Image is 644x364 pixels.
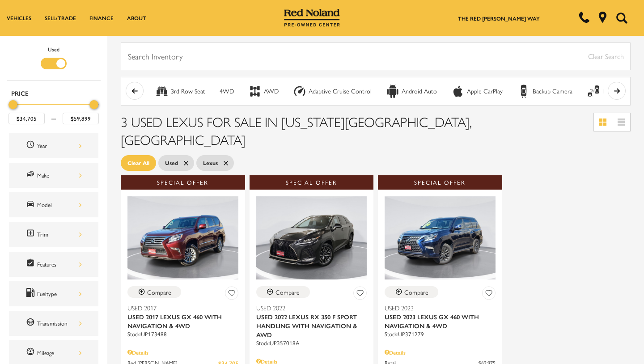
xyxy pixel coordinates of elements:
[127,196,238,279] img: 2017 Lexus GX 460
[26,347,37,359] span: Mileage
[26,169,37,181] span: Make
[26,229,37,240] span: Trim
[243,82,284,101] button: AWDAWD
[256,339,367,347] div: Stock : UP357018A
[9,281,98,306] div: FueltypeFueltype
[89,100,98,109] div: Maximum Price
[533,87,572,95] div: Backup Camera
[256,196,367,279] img: 2022 Lexus RX 350 F Sport Handling
[250,175,374,190] div: Special Offer
[8,97,99,124] div: Price
[9,163,98,188] div: MakeMake
[587,85,600,98] div: Blind Spot Monitor
[203,157,218,169] span: Lexus
[150,82,210,101] button: 3rd Row Seat3rd Row Seat
[171,87,205,95] div: 3rd Row Seat
[385,196,496,279] img: 2023 Lexus GX 460
[404,288,428,296] div: Compare
[293,85,306,98] div: Adaptive Cruise Control
[517,85,530,98] div: Backup Camera
[26,317,37,329] span: Transmission
[256,303,360,312] span: Used 2022
[385,303,496,330] a: Used 2023Used 2023 Lexus GX 460 With Navigation & 4WD
[127,157,149,169] span: Clear All
[9,311,98,336] div: TransmissionTransmission
[385,312,489,330] span: Used 2023 Lexus GX 460 With Navigation & 4WD
[127,303,238,330] a: Used 2017Used 2017 Lexus GX 460 With Navigation & 4WD
[127,312,232,330] span: Used 2017 Lexus GX 460 With Navigation & 4WD
[165,157,178,169] span: Used
[512,82,577,101] button: Backup CameraBackup Camera
[9,252,98,277] div: FeaturesFeatures
[353,286,367,303] button: Save Vehicle
[26,199,37,211] span: Model
[288,82,377,101] button: Adaptive Cruise ControlAdaptive Cruise Control
[458,14,540,22] a: The Red [PERSON_NAME] Way
[385,348,496,356] div: Pricing Details - Used 2023 Lexus GX 460 With Navigation & 4WD
[225,286,238,303] button: Save Vehicle
[9,192,98,217] div: ModelModel
[381,82,442,101] button: Android AutoAndroid Auto
[378,175,502,190] div: Special Offer
[37,141,82,151] div: Year
[256,303,367,339] a: Used 2022Used 2022 Lexus RX 350 F Sport Handling With Navigation & AWD
[63,113,99,124] input: Maximum
[26,140,37,152] span: Year
[385,286,438,298] button: Compare Vehicle
[482,286,496,303] button: Save Vehicle
[264,87,279,95] div: AWD
[126,82,144,100] button: scroll left
[37,259,82,269] div: Features
[8,113,45,124] input: Minimum
[11,89,96,97] h5: Price
[7,45,101,80] div: Filter by Vehicle Type
[37,318,82,328] div: Transmission
[8,100,17,109] div: Minimum Price
[248,85,262,98] div: AWD
[121,42,631,70] input: Search Inventory
[37,200,82,210] div: Model
[385,330,496,338] div: Stock : UP371279
[147,288,171,296] div: Compare
[127,303,232,312] span: Used 2017
[26,258,37,270] span: Features
[386,85,399,98] div: Android Auto
[309,87,372,95] div: Adaptive Cruise Control
[37,229,82,239] div: Trim
[121,112,472,149] span: 3 Used Lexus for Sale in [US_STATE][GEOGRAPHIC_DATA], [GEOGRAPHIC_DATA]
[37,289,82,299] div: Fueltype
[220,87,234,95] div: 4WD
[446,82,508,101] button: Apple CarPlayApple CarPlay
[127,348,238,356] div: Pricing Details - Used 2017 Lexus GX 460 With Navigation & 4WD
[284,9,340,27] img: Red Noland Pre-Owned
[127,286,181,298] button: Compare Vehicle
[451,85,465,98] div: Apple CarPlay
[127,330,238,338] div: Stock : UP173488
[155,85,169,98] div: 3rd Row Seat
[385,303,489,312] span: Used 2023
[284,12,340,21] a: Red Noland Pre-Owned
[37,170,82,180] div: Make
[215,82,239,101] button: 4WD
[9,133,98,158] div: YearYear
[26,288,37,300] span: Fueltype
[402,87,437,95] div: Android Auto
[608,82,626,100] button: scroll right
[467,87,503,95] div: Apple CarPlay
[613,0,631,35] button: Open the search field
[121,175,245,190] div: Special Offer
[256,286,310,298] button: Compare Vehicle
[37,348,82,358] div: Mileage
[48,45,59,54] label: Used
[256,312,360,339] span: Used 2022 Lexus RX 350 F Sport Handling With Navigation & AWD
[9,222,98,247] div: TrimTrim
[275,288,300,296] div: Compare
